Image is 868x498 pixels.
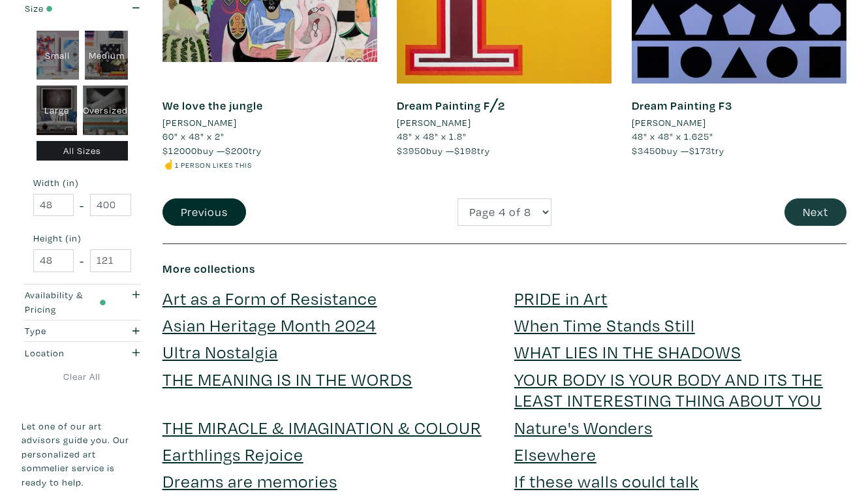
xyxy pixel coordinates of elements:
button: Type [22,320,143,342]
a: Nature's Wonders [514,416,653,439]
div: All Sizes [37,141,129,161]
a: [PERSON_NAME] [163,116,377,130]
span: 48" x 48" x 1.8" [397,130,467,142]
small: Height (in) [33,234,131,243]
small: 1 person likes this [175,160,252,170]
div: Small [37,31,80,80]
span: $3450 [632,144,661,157]
li: [PERSON_NAME] [632,116,706,130]
button: Availability & Pricing [22,284,143,319]
a: We love the jungle [163,98,263,113]
a: Earthlings Rejoice [163,443,303,465]
div: Size [25,1,106,15]
span: 48" x 48" x 1.625" [632,130,713,142]
span: - [80,196,84,214]
a: THE MIRACLE & IMAGINATION & COLOUR [163,416,482,439]
li: ☝️ [163,157,377,172]
a: When Time Stands Still [514,313,695,336]
small: Width (in) [33,178,131,187]
span: $200 [225,144,249,157]
a: WHAT LIES IN THE SHADOWS [514,340,741,363]
div: Availability & Pricing [25,288,106,316]
span: $173 [689,144,711,157]
p: Let one of our art advisors guide you. Our personalized art sommelier service is ready to help. [22,418,143,489]
button: Next [784,198,846,226]
a: [PERSON_NAME] [397,116,612,130]
span: buy — try [163,144,262,157]
a: THE MEANING IS IN THE WORDS [163,367,412,390]
div: Oversized [83,86,128,135]
button: Location [22,342,143,364]
span: $198 [454,144,477,157]
a: Dream Painting F╱2 [397,98,505,113]
span: - [80,252,84,270]
div: Large [37,86,78,135]
span: $12000 [163,144,197,157]
span: buy — try [632,144,724,157]
a: Dreams are memories [163,469,337,492]
h6: More collections [163,262,846,276]
a: Elsewhere [514,443,597,465]
a: If these walls could talk [514,469,699,492]
div: Location [25,346,106,360]
span: $3950 [397,144,426,157]
a: Art as a Form of Resistance [163,287,377,309]
a: YOUR BODY IS YOUR BODY AND ITS THE LEAST INTERESTING THING ABOUT YOU [514,367,823,411]
li: [PERSON_NAME] [163,116,237,130]
button: Previous [163,198,246,226]
a: Asian Heritage Month 2024 [163,313,377,336]
div: Medium [85,31,128,80]
a: Ultra Nostalgia [163,340,278,363]
span: 60" x 48" x 2" [163,130,225,142]
div: Type [25,324,106,338]
a: Dream Painting F3 [632,98,732,113]
a: Clear All [22,369,143,384]
a: PRIDE in Art [514,287,608,309]
span: buy — try [397,144,490,157]
li: [PERSON_NAME] [397,116,471,130]
a: [PERSON_NAME] [632,116,846,130]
